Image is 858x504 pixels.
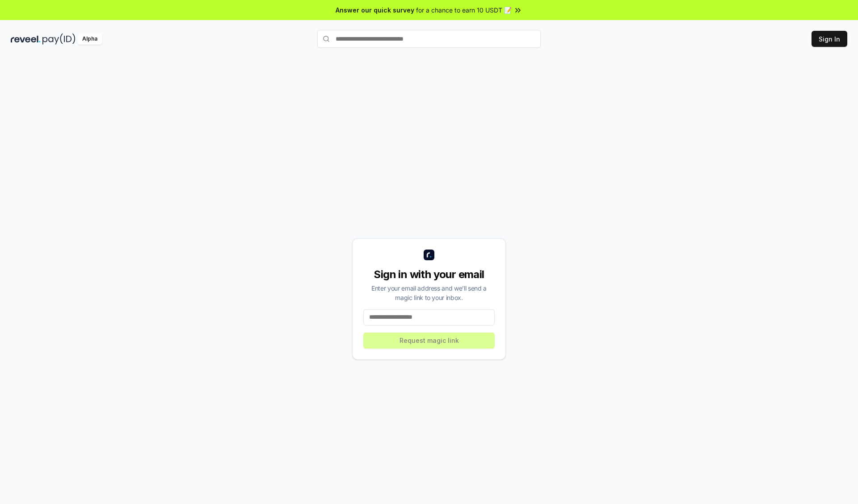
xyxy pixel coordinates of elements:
button: Sign In [812,31,847,47]
img: pay_id [42,33,76,45]
span: Answer our quick survey [336,5,414,15]
div: Sign in with your email [363,267,495,282]
div: Enter your email address and we’ll send a magic link to your inbox. [363,283,495,302]
div: Alpha [77,33,102,45]
img: logo_small [424,250,434,260]
img: reveel_dark [11,33,41,45]
span: for a chance to earn 10 USDT 📝 [416,5,512,15]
